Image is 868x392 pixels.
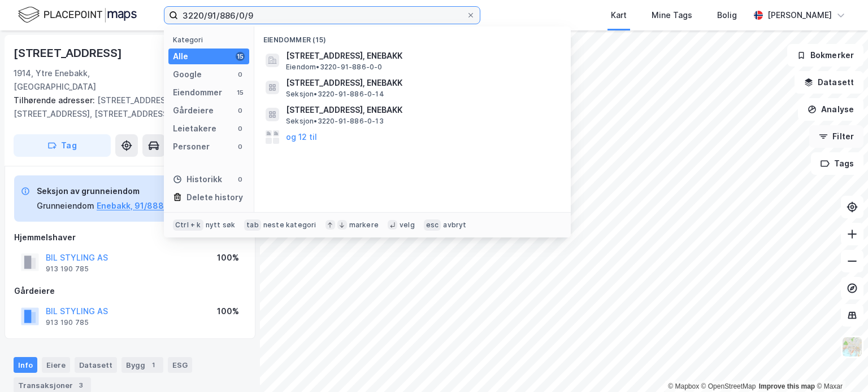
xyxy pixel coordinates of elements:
[14,357,37,373] div: Info
[236,106,245,115] div: 0
[75,357,117,373] div: Datasett
[424,219,441,231] div: esc
[236,142,245,151] div: 0
[811,338,868,392] iframe: Chat Widget
[173,140,210,153] div: Personer
[14,44,124,62] div: [STREET_ADDRESS]
[14,134,111,157] button: Tag
[286,103,557,117] span: [STREET_ADDRESS], ENEBAKK
[286,49,557,63] span: [STREET_ADDRESS], ENEBAKK
[97,199,164,213] button: Enebakk, 91/888
[254,27,571,47] div: Eiendommer (15)
[42,357,70,373] div: Eiere
[173,219,203,231] div: Ctrl + k
[236,175,245,184] div: 0
[121,357,163,373] div: Bygg
[14,94,237,121] div: [STREET_ADDRESS], [STREET_ADDRESS], [STREET_ADDRESS]
[286,130,317,144] button: og 12 til
[263,221,316,230] div: neste kategori
[767,8,832,22] div: [PERSON_NAME]
[14,284,246,298] div: Gårdeiere
[701,382,756,390] a: OpenStreetMap
[217,305,239,318] div: 100%
[349,221,379,230] div: markere
[173,104,214,117] div: Gårdeiere
[400,221,415,230] div: velg
[217,251,239,265] div: 100%
[173,36,249,44] div: Kategori
[236,70,245,79] div: 0
[75,380,86,391] div: 3
[186,191,243,204] div: Delete history
[14,231,246,244] div: Hjemmelshaver
[286,76,557,90] span: [STREET_ADDRESS], ENEBAKK
[286,117,384,126] span: Seksjon • 3220-91-886-0-13
[46,265,89,274] div: 913 190 785
[236,88,245,97] div: 15
[611,8,627,22] div: Kart
[798,98,863,121] button: Analyse
[173,68,202,81] div: Google
[14,67,167,94] div: 1914, Ytre Enebakk, [GEOGRAPHIC_DATA]
[809,125,863,148] button: Filter
[717,8,737,22] div: Bolig
[759,382,815,390] a: Improve this map
[286,90,384,99] span: Seksjon • 3220-91-886-0-14
[236,52,245,61] div: 15
[18,5,137,25] img: logo.f888ab2527a4732fd821a326f86c7f29.svg
[14,95,97,105] span: Tilhørende adresser:
[206,221,236,230] div: nytt søk
[173,86,222,99] div: Eiendommer
[286,63,383,72] span: Eiendom • 3220-91-886-0-0
[236,124,245,133] div: 0
[811,338,868,392] div: Kontrollprogram for chat
[168,357,192,373] div: ESG
[652,8,692,22] div: Mine Tags
[178,7,466,24] input: Søk på adresse, matrikkel, gårdeiere, leietakere eller personer
[147,359,159,371] div: 1
[173,173,222,186] div: Historikk
[46,318,89,327] div: 913 190 785
[244,219,261,231] div: tab
[795,71,863,94] button: Datasett
[173,50,188,63] div: Alle
[173,122,216,135] div: Leietakere
[668,382,699,390] a: Mapbox
[37,199,94,213] div: Grunneiendom
[811,152,863,175] button: Tags
[443,221,466,230] div: avbryt
[37,184,164,198] div: Seksjon av grunneiendom
[787,44,863,67] button: Bokmerker
[841,336,863,358] img: Z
